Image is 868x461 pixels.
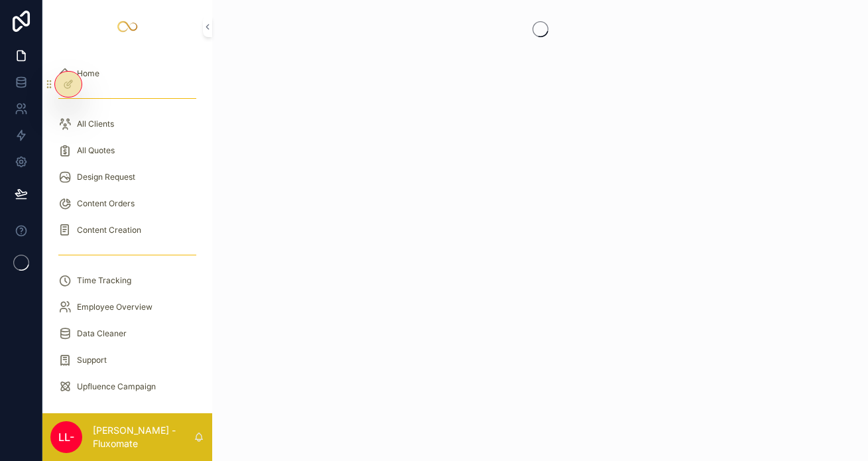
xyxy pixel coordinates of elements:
[77,145,115,156] span: All Quotes
[50,218,204,242] a: Content Creation
[93,424,194,450] p: [PERSON_NAME] - Fluxomate
[77,198,135,209] span: Content Orders
[42,53,212,413] div: scrollable content
[77,328,127,339] span: Data Cleaner
[50,269,204,293] a: Time Tracking
[50,165,204,189] a: Design Request
[50,112,204,136] a: All Clients
[77,119,114,129] span: All Clients
[50,192,204,216] a: Content Orders
[50,62,204,86] a: Home
[77,172,135,182] span: Design Request
[58,429,74,445] span: LL-
[50,139,204,163] a: All Quotes
[77,355,107,365] span: Support
[50,322,204,346] a: Data Cleaner
[77,302,153,312] span: Employee Overview
[50,295,204,319] a: Employee Overview
[77,68,99,79] span: Home
[50,348,204,372] a: Support
[77,225,141,235] span: Content Creation
[77,275,131,286] span: Time Tracking
[117,16,138,37] img: App logo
